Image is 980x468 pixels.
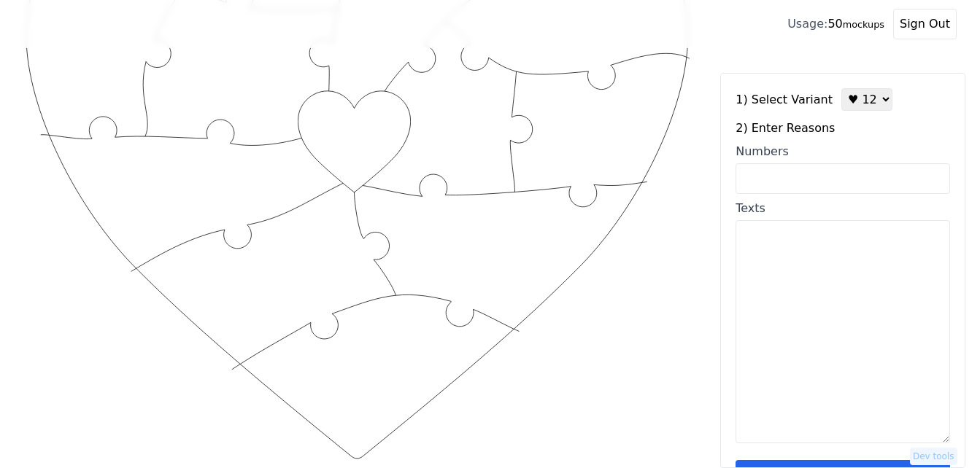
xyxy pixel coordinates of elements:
[736,163,950,194] input: Numbers
[736,143,950,160] div: Numbers
[843,19,884,30] small: mockups
[736,91,833,109] label: 1) Select Variant
[736,120,950,137] label: 2) Enter Reasons
[910,448,957,465] button: Dev tools
[787,15,884,33] div: 50
[893,9,957,39] button: Sign Out
[736,220,950,443] textarea: Texts
[736,200,950,217] div: Texts
[787,17,827,31] span: Usage:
